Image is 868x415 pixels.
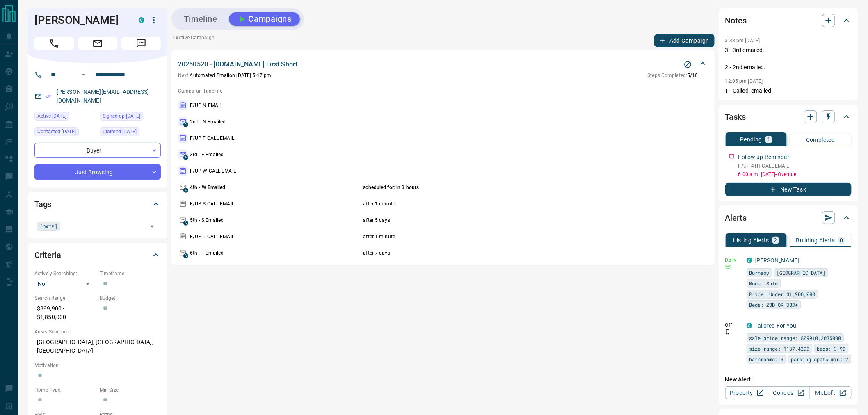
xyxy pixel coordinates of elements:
[190,118,361,125] p: 2nd - N Emailed
[34,164,161,180] div: Just Browsing
[183,253,188,258] span: A
[190,233,361,240] p: F/UP T CALL EMAIL
[363,200,649,207] p: after 1 minute
[183,221,188,226] span: A
[139,17,144,23] div: condos.ca
[100,270,161,277] p: Timeframe:
[777,269,826,277] span: [GEOGRAPHIC_DATA]
[190,200,361,207] p: F/UP S CALL EMAIL
[34,198,51,211] h2: Tags
[146,221,158,232] button: Open
[725,14,747,27] h2: Notes
[363,217,649,224] p: after 5 days
[34,362,161,369] p: Motivation:
[725,386,767,399] a: Property
[34,245,161,265] div: Criteria
[183,188,188,193] span: A
[749,344,810,353] span: size range: 1137,4299
[725,107,852,127] div: Tasks
[738,171,852,178] p: 6:00 a.m. [DATE] - Overdue
[121,37,161,50] span: Message
[178,72,271,79] p: Automated Email on [DATE] 5:47 pm
[190,249,361,257] p: 6th - T Emailed
[100,386,161,394] p: Min Size:
[725,208,852,228] div: Alerts
[37,128,76,136] span: Contacted [DATE]
[190,184,361,191] p: 4th - W Emailed
[34,294,96,302] p: Search Range:
[363,249,649,257] p: after 7 days
[190,102,361,109] p: F/UP N EMAIL
[725,264,731,269] svg: Email
[725,183,852,196] button: New Task
[100,127,161,139] div: Fri Sep 05 2025
[363,184,649,191] p: scheduled for: in 3 hours
[178,87,708,95] p: Campaign Timeline
[34,14,126,27] h1: [PERSON_NAME]
[34,249,61,262] h2: Criteria
[749,355,784,363] span: bathrooms: 3
[747,258,752,263] div: condos.ca
[34,386,96,394] p: Home Type:
[178,58,708,81] div: 20250520 - [DOMAIN_NAME] First ShortStop CampaignNext:Automated Emailon [DATE] 5:47 pmSteps Compl...
[34,127,96,139] div: Fri Sep 05 2025
[725,78,763,84] p: 12:05 pm [DATE]
[37,112,66,120] span: Active [DATE]
[738,162,852,170] p: F/UP 4TH CALL EMAIL
[183,122,188,127] span: A
[733,237,769,243] p: Listing Alerts
[190,135,361,142] p: F/UP F CALL EMAIL
[40,222,57,230] span: [DATE]
[190,167,361,175] p: F/UP W CALL EMAIL
[725,211,747,224] h2: Alerts
[774,237,777,243] p: 2
[725,38,760,43] p: 3:38 pm [DATE]
[738,153,789,162] p: Follow up Reminder
[682,58,694,71] button: Stop Campaign
[34,143,161,158] div: Buyer
[190,151,361,158] p: 3rd - F Emailed
[176,12,226,26] button: Timeline
[755,322,797,329] a: Tailored For You
[34,335,161,358] p: [GEOGRAPHIC_DATA], [GEOGRAPHIC_DATA], [GEOGRAPHIC_DATA]
[78,37,117,50] span: Email
[100,294,161,302] p: Budget:
[34,112,96,123] div: Tue Sep 09 2025
[749,290,815,298] span: Price: Under $1,900,000
[791,355,849,363] span: parking spots min: 2
[178,73,190,78] span: Next:
[45,93,51,99] svg: Email Verified
[725,322,742,329] p: Off
[648,72,698,79] p: 5 / 10
[34,37,74,50] span: Call
[767,386,809,399] a: Condos
[840,237,843,243] p: 0
[725,329,731,335] svg: Push Notification Only
[749,269,770,277] span: Burnaby
[755,257,799,264] a: [PERSON_NAME]
[725,256,742,264] p: Daily
[34,328,161,335] p: Areas Searched:
[34,277,96,290] div: No
[725,87,852,95] p: 1 - Called, emailed.
[229,12,300,26] button: Campaigns
[749,334,841,342] span: sale price range: 809910,2035000
[648,73,688,78] span: Steps Completed:
[809,386,852,399] a: Mr.Loft
[103,112,140,120] span: Signed up [DATE]
[100,112,161,123] div: Thu Sep 04 2025
[725,11,852,30] div: Notes
[654,34,715,47] button: Add Campaign
[806,137,835,143] p: Completed
[725,375,852,384] p: New Alert:
[747,323,752,328] div: condos.ca
[796,237,835,243] p: Building Alerts
[34,270,96,277] p: Actively Searching:
[363,233,649,240] p: after 1 minute
[740,137,762,142] p: Pending
[171,34,215,47] p: 1 Active Campaign
[725,110,746,123] h2: Tasks
[749,279,778,287] span: Mode: Sale
[749,301,798,309] span: Beds: 2BD OR 3BD+
[183,155,188,160] span: A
